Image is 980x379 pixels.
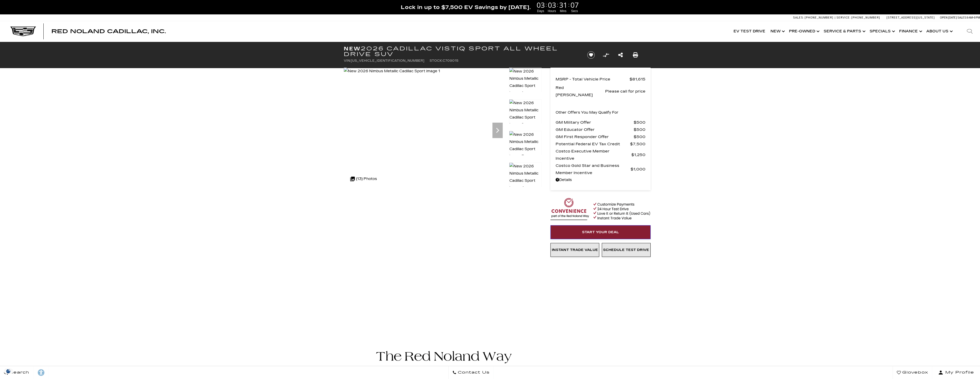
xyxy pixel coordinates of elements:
[556,176,645,184] a: Details
[602,51,610,59] button: Compare Vehicle
[957,16,967,19] span: Sales:
[901,369,928,376] span: Glovebox
[887,16,935,19] a: [STREET_ADDRESS][US_STATE]
[631,166,645,173] span: $1,000
[556,162,631,176] span: Costco Gold Star and Business Member Incentive
[558,9,568,13] span: Mins
[556,140,630,148] span: Potential Federal EV Tax Credit
[401,4,531,11] span: Lock in up to $7,500 EV Savings by [DATE].
[940,16,957,19] span: Open [DATE]
[536,9,546,13] span: Days
[768,21,786,42] a: New
[558,1,568,8] span: 31
[897,21,924,42] a: Finance
[867,21,897,42] a: Specials
[3,368,14,374] section: Click to Open Cookie Consent Modal
[552,248,598,252] span: Instant Trade Value
[967,16,980,19] span: 9 AM-6 PM
[932,366,980,379] button: Open user profile menu
[557,1,558,9] span: :
[618,51,623,59] a: Share this New 2026 Cadillac VISTIQ Sport All Wheel Drive SUV
[556,76,645,83] a: MSRP - Total Vehicle Price $81,615
[348,173,379,185] div: (13) Photos
[556,162,645,176] a: Costco Gold Star and Business Member Incentive $1,000
[10,26,36,36] img: Cadillac Dark Logo with Cadillac White Text
[793,16,835,19] a: Sales: [PHONE_NUMBER]
[51,28,166,34] span: Red Noland Cadillac, Inc.
[556,76,630,83] span: MSRP - Total Vehicle Price
[634,126,645,133] span: $500
[556,119,645,126] a: GM Military Offer $500
[556,133,645,140] a: GM First Responder Offer $500
[536,1,546,8] span: 03
[786,21,821,42] a: Pre-Owned
[509,131,541,160] img: New 2026 Nimbus Metallic Cadillac Sport image 3
[570,9,579,13] span: Secs
[605,88,645,95] span: Please call for price
[556,148,645,162] a: Costco Executive Member Incentive $1,250
[634,133,645,140] span: $500
[430,59,443,62] span: Stock:
[344,59,351,62] span: VIN:
[556,148,631,162] span: Costco Executive Member Incentive
[602,243,651,257] a: Schedule Test Drive
[821,21,867,42] a: Service & Parts
[550,259,651,340] iframe: YouTube video player
[344,189,541,332] iframe: Watch videos, learn about new EV models, and find the right one for you!
[509,68,541,97] img: New 2026 Nimbus Metallic Cadillac Sport image 1
[547,9,557,13] span: Hours
[556,126,645,133] a: GM Educator Offer $500
[546,1,547,9] span: :
[582,230,619,234] span: Start Your Deal
[556,84,645,98] a: Red [PERSON_NAME] Please call for price
[448,366,494,379] a: Contact Us
[893,366,932,379] a: Glovebox
[851,16,880,19] span: [PHONE_NUMBER]
[556,133,634,140] span: GM First Responder Offer
[568,1,570,9] span: :
[630,76,645,83] span: $81,615
[351,59,424,62] span: [US_VEHICLE_IDENTIFICATION_NUMBER]
[509,163,541,192] img: New 2026 Nimbus Metallic Cadillac Sport image 4
[630,140,645,148] span: $7,500
[971,3,977,9] a: Close
[492,123,503,138] div: Next
[570,1,579,8] span: 07
[731,21,768,42] a: EV Test Drive
[603,248,649,252] span: Schedule Test Drive
[835,16,881,19] a: Service: [PHONE_NUMBER]
[924,21,954,42] a: About Us
[943,369,974,376] span: My Profile
[550,225,651,239] a: Start Your Deal
[456,369,490,376] span: Contact Us
[443,59,459,62] span: C709015
[793,16,804,19] span: Sales:
[556,119,634,126] span: GM Military Offer
[51,29,166,34] a: Red Noland Cadillac, Inc.
[344,46,579,57] h1: 2026 Cadillac VISTIQ Sport All Wheel Drive SUV
[585,51,597,59] button: Save vehicle
[836,16,851,19] span: Service:
[631,151,645,158] span: $1,250
[805,16,833,19] span: [PHONE_NUMBER]
[509,99,541,129] img: New 2026 Nimbus Metallic Cadillac Sport image 2
[633,51,638,59] a: Print this New 2026 Cadillac VISTIQ Sport All Wheel Drive SUV
[556,126,634,133] span: GM Educator Offer
[547,1,557,8] span: 03
[344,68,440,75] img: New 2026 Nimbus Metallic Cadillac Sport image 1
[8,369,29,376] span: Search
[344,46,361,52] strong: New
[556,140,645,148] a: Potential Federal EV Tax Credit $7,500
[556,84,605,98] span: Red [PERSON_NAME]
[550,243,599,257] a: Instant Trade Value
[3,368,14,374] img: Opt-Out Icon
[556,109,619,116] p: Other Offers You May Qualify For
[634,119,645,126] span: $500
